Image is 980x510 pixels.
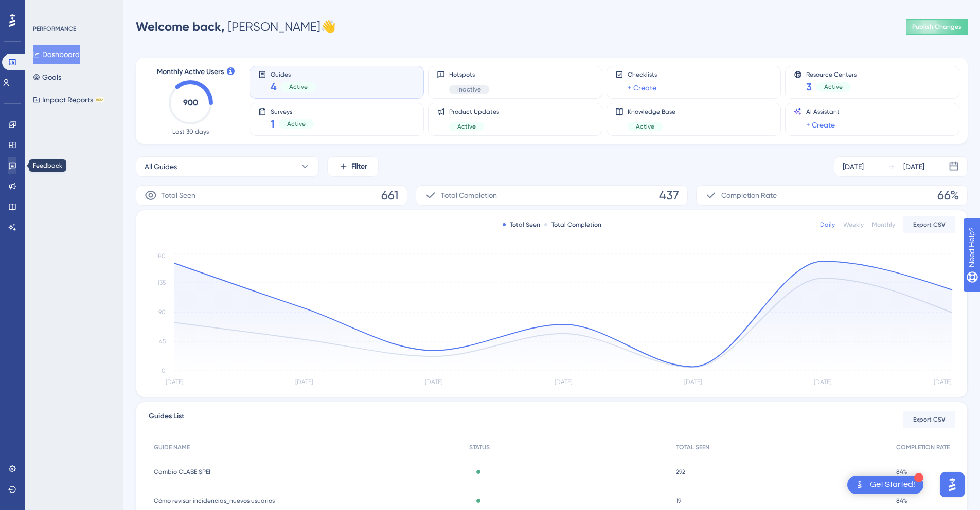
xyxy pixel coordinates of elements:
tspan: 135 [157,279,166,286]
span: Monthly Active Users [157,66,224,78]
span: 1 [271,117,275,131]
span: Need Help? [24,3,64,15]
span: Product Updates [449,107,499,116]
span: Total Seen [161,189,195,202]
span: Filter [351,160,367,173]
div: Total Completion [544,221,601,229]
a: + Create [806,119,835,131]
button: Publish Changes [906,19,968,35]
tspan: 180 [156,252,166,260]
button: Impact ReportsBETA [33,90,104,109]
span: Publish Changes [912,23,961,31]
span: Welcome back, [136,19,225,34]
tspan: [DATE] [295,378,313,386]
button: Export CSV [903,216,955,233]
tspan: [DATE] [166,378,183,386]
span: Resource Centers [806,70,857,78]
div: [DATE] [843,160,864,173]
span: Active [636,122,654,131]
tspan: [DATE] [555,378,572,386]
span: Active [287,120,306,128]
span: COMPLETION RATE [896,443,950,451]
div: Get Started! [870,479,915,490]
div: BETA [95,97,104,102]
button: Filter [327,156,379,177]
div: Total Seen [503,221,540,229]
tspan: [DATE] [684,378,702,386]
span: Export CSV [913,221,946,229]
span: 84% [896,497,907,505]
span: AI Assistant [806,107,840,116]
span: GUIDE NAME [154,443,190,451]
div: Monthly [872,221,895,229]
div: [PERSON_NAME] 👋 [136,19,336,35]
span: Active [824,83,843,91]
span: Export CSV [913,415,946,424]
div: Weekly [843,221,864,229]
span: STATUS [469,443,490,451]
a: + Create [628,82,656,94]
tspan: [DATE] [425,378,442,386]
button: Goals [33,68,61,86]
tspan: 0 [162,367,166,374]
span: 437 [659,187,679,204]
span: 4 [271,80,277,94]
tspan: [DATE] [934,378,951,386]
span: Surveys [271,107,314,115]
button: Export CSV [903,411,955,428]
tspan: 90 [158,308,166,316]
span: Inactive [457,85,481,94]
span: Cómo revisar incidencias_nuevos usuarios [154,497,275,505]
span: Checklists [628,70,657,79]
iframe: UserGuiding AI Assistant Launcher [937,469,968,500]
span: All Guides [145,160,177,173]
div: Daily [820,221,835,229]
span: Hotspots [449,70,489,79]
span: Guides [271,70,316,78]
button: All Guides [136,156,319,177]
span: Cambio CLABE SPEI [154,468,210,476]
span: Guides List [149,410,184,429]
span: 661 [381,187,399,204]
span: Total Completion [441,189,497,202]
span: TOTAL SEEN [676,443,709,451]
div: 1 [914,473,923,482]
div: Open Get Started! checklist, remaining modules: 1 [847,476,923,494]
span: Active [457,122,476,131]
tspan: [DATE] [814,378,831,386]
div: [DATE] [903,160,924,173]
text: 900 [183,98,198,107]
span: Active [289,83,308,91]
span: 3 [806,80,812,94]
span: 292 [676,468,685,476]
button: Dashboard [33,45,80,64]
span: 19 [676,497,681,505]
span: Completion Rate [721,189,777,202]
div: PERFORMANCE [33,25,76,33]
img: launcher-image-alternative-text [853,479,866,491]
tspan: 45 [159,338,166,345]
span: 66% [937,187,959,204]
span: 84% [896,468,907,476]
span: Knowledge Base [628,107,675,116]
span: Last 30 days [172,128,209,136]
